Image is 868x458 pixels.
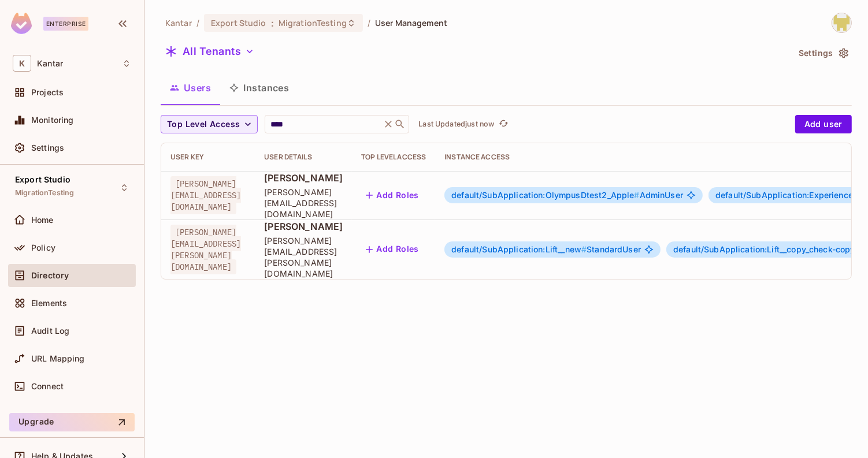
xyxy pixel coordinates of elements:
span: Elements [31,299,67,308]
span: [PERSON_NAME] [264,172,343,184]
span: the active workspace [165,17,192,28]
span: Export Studio [15,175,71,184]
div: Enterprise [43,17,88,31]
span: Workspace: Kantar [37,59,63,68]
button: refresh [496,117,510,131]
span: [PERSON_NAME][EMAIL_ADDRESS][PERSON_NAME][DOMAIN_NAME] [264,235,343,279]
span: # [635,190,640,200]
span: MigrationTesting [15,188,74,198]
span: Connect [31,382,64,391]
div: User Details [264,152,343,162]
li: / [196,17,199,28]
button: Add Roles [361,240,424,259]
span: Settings [31,143,64,152]
span: StandardUser [451,245,641,254]
button: Add user [795,115,852,133]
img: Girishankar.VP@kantar.com [832,13,851,32]
img: SReyMgAAAABJRU5ErkJggg== [11,13,32,34]
span: [PERSON_NAME] [264,220,343,233]
span: Export Studio [211,17,266,28]
span: Audit Log [31,326,69,336]
span: Top Level Access [167,117,240,132]
span: K [13,55,31,72]
button: Add Roles [361,186,424,204]
button: Settings [794,44,852,62]
span: [PERSON_NAME][EMAIL_ADDRESS][DOMAIN_NAME] [170,176,241,214]
span: Directory [31,271,69,280]
span: [PERSON_NAME][EMAIL_ADDRESS][PERSON_NAME][DOMAIN_NAME] [170,225,241,274]
button: Users [161,73,220,102]
li: / [368,17,370,28]
span: URL Mapping [31,354,85,363]
button: Instances [220,73,298,102]
div: User Key [170,152,246,162]
div: Top Level Access [361,152,426,162]
span: # [581,244,587,254]
span: default/SubApplication:Lift__new [451,244,587,254]
span: : [270,18,275,28]
span: [PERSON_NAME][EMAIL_ADDRESS][DOMAIN_NAME] [264,187,343,219]
p: Last Updated just now [418,120,494,129]
button: Upgrade [9,413,135,431]
span: AdminUser [451,191,683,200]
button: All Tenants [161,42,259,61]
span: Monitoring [31,116,74,125]
span: Projects [31,88,64,97]
span: Home [31,215,54,225]
span: MigrationTesting [279,17,347,28]
button: Top Level Access [161,115,258,133]
span: User Management [375,17,447,28]
span: refresh [499,118,509,130]
span: Policy [31,243,55,252]
span: default/SubApplication:OlympusDtest2_Apple [451,190,639,200]
span: Click to refresh data [494,117,510,131]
